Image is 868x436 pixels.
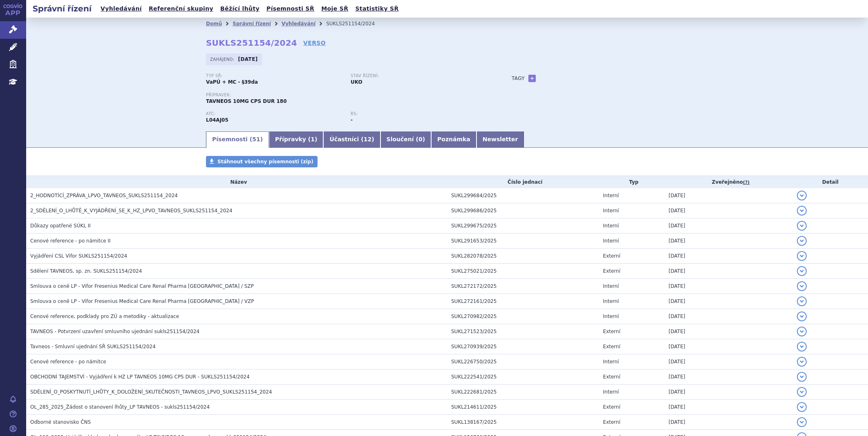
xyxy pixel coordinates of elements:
span: 51 [252,136,260,142]
h2: Správní řízení [26,3,98,14]
a: Newsletter [477,131,524,148]
a: Referenční skupiny [146,3,216,14]
span: Stáhnout všechny písemnosti (zip) [217,159,313,165]
button: detail [797,372,807,382]
span: TAVNEOS - Potvrzení uzavření smluvního ujednání sukls251154/2024 [30,329,199,334]
h3: Tagy [512,73,525,83]
button: detail [797,206,807,216]
a: VERSO [303,39,326,47]
strong: SUKLS251154/2024 [206,38,297,48]
span: Interní [603,193,619,198]
p: Typ SŘ: [206,73,342,78]
a: Poznámka [431,131,477,148]
a: Vyhledávání [282,21,315,27]
button: detail [797,266,807,276]
span: SDĚLENÍ_O_POSKYTNUTÍ_LHŮTY_K_DOLOŽENÍ_SKUTEČNOSTI_TAVNEOS_LPVO_SUKLS251154_2024 [30,389,272,395]
td: [DATE] [664,294,793,309]
a: Stáhnout všechny písemnosti (zip) [206,156,318,167]
td: SUKL291653/2025 [447,234,599,249]
button: detail [797,417,807,427]
span: Smlouva o ceně LP - Vifor Fresenius Medical Care Renal Pharma France / VZP [30,298,254,304]
button: detail [797,402,807,412]
span: Odborné stanovisko ČNS [30,419,91,425]
strong: UKO [351,79,362,85]
span: Vyjádření CSL Vifor SUKLS251154/2024 [30,253,127,259]
span: Smlouva o ceně LP - Vifor Fresenius Medical Care Renal Pharma France / SZP [30,283,254,289]
span: Interní [603,283,619,289]
a: Běžící lhůty [218,3,262,14]
th: Číslo jednací [447,176,599,188]
td: SUKL214611/2025 [447,400,599,415]
button: detail [797,342,807,351]
span: Interní [603,314,619,319]
span: OL_285_2025_Žádost o stanovení lhůty_LP TAVNEOS - sukls251154/2024 [30,404,210,410]
a: Vyhledávání [98,3,144,14]
span: Externí [603,374,620,380]
th: Zveřejněno [664,176,793,188]
span: Interní [603,223,619,229]
td: SUKL270939/2025 [447,339,599,354]
td: [DATE] [664,203,793,218]
td: SUKL299684/2025 [447,188,599,203]
a: Domů [206,21,222,27]
td: SUKL272172/2025 [447,279,599,294]
span: 1 [311,136,315,142]
span: 2_SDĚLENÍ_O_LHŮTĚ_K_VYJÁDŘENÍ_SE_K_HZ_LPVO_TAVNEOS_SUKLS251154_2024 [30,208,233,214]
p: Přípravek: [206,93,495,98]
th: Název [26,176,447,188]
span: Interní [603,389,619,395]
span: 12 [364,136,371,142]
span: Cenové reference - po námitce [30,359,106,365]
span: Externí [603,268,620,274]
span: Sdělení TAVNEOS, sp. zn. SUKLS251154/2024 [30,268,142,274]
a: Písemnosti (51) [206,131,269,148]
span: OBCHODNÍ TAJEMSTVÍ - Vyjádření k HZ LP TAVNEOS 10MG CPS DUR - SUKLS251154/2024 [30,374,250,380]
td: [DATE] [664,369,793,385]
td: [DATE] [664,415,793,430]
span: Externí [603,404,620,410]
td: SUKL299675/2025 [447,218,599,234]
td: SUKL299686/2025 [447,203,599,218]
span: Tavneos - Smluvní ujednání SŘ SUKLS251154/2024 [30,344,156,349]
td: [DATE] [664,279,793,294]
p: Stav řízení: [351,73,487,78]
a: Přípravky (1) [269,131,323,148]
p: RS: [351,111,487,116]
button: detail [797,236,807,246]
td: SUKL222681/2025 [447,385,599,400]
span: Interní [603,208,619,214]
span: Externí [603,329,620,334]
a: Moje SŘ [319,3,351,14]
button: detail [797,357,807,367]
button: detail [797,251,807,261]
a: + [528,75,536,82]
td: SUKL222541/2025 [447,369,599,385]
td: SUKL226750/2025 [447,354,599,369]
a: Písemnosti SŘ [264,3,317,14]
p: ATC: [206,111,342,116]
a: Účastníci (12) [323,131,380,148]
th: Detail [793,176,868,188]
td: SUKL275021/2025 [447,264,599,279]
td: SUKL271523/2025 [447,324,599,339]
a: Sloučení (0) [380,131,431,148]
td: [DATE] [664,264,793,279]
li: SUKLS251154/2024 [326,18,385,30]
span: Externí [603,419,620,425]
span: Interní [603,359,619,365]
td: [DATE] [664,339,793,354]
button: detail [797,387,807,397]
span: Důkazy opatřené SÚKL II [30,223,91,229]
span: Interní [603,238,619,244]
strong: [DATE] [238,56,258,62]
td: [DATE] [664,385,793,400]
span: Cenové reference - po námitce II [30,238,111,244]
strong: VaPÚ + MC - §39da [206,79,258,85]
td: [DATE] [664,188,793,203]
button: detail [797,296,807,306]
td: [DATE] [664,249,793,264]
td: [DATE] [664,354,793,369]
span: Externí [603,253,620,259]
td: [DATE] [664,218,793,234]
span: TAVNEOS 10MG CPS DUR 180 [206,98,287,104]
